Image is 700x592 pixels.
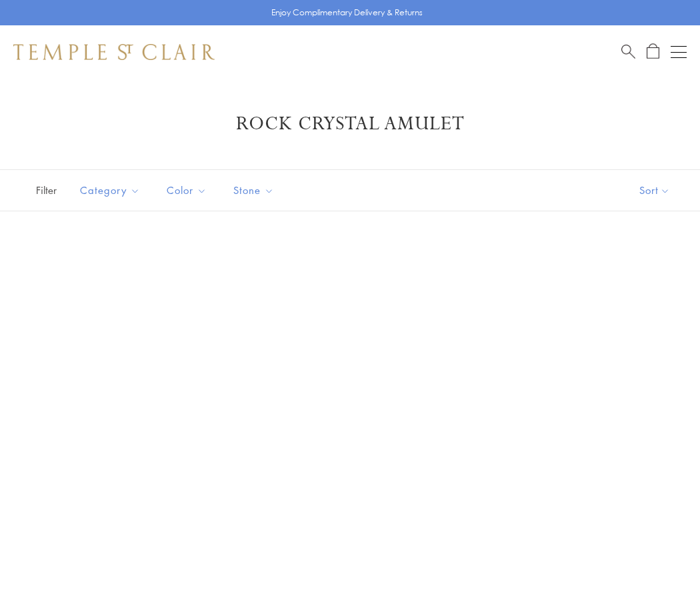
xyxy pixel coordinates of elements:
[13,44,215,60] img: Temple St. Clair
[157,175,217,205] button: Color
[647,43,659,60] a: Open Shopping Bag
[621,43,635,60] a: Search
[33,112,667,136] h1: Rock Crystal Amulet
[609,170,700,211] button: Show sort by
[223,175,284,205] button: Stone
[70,175,150,205] button: Category
[73,182,150,199] span: Category
[671,44,687,60] button: Open navigation
[271,6,423,19] p: Enjoy Complimentary Delivery & Returns
[160,182,217,199] span: Color
[227,182,284,199] span: Stone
